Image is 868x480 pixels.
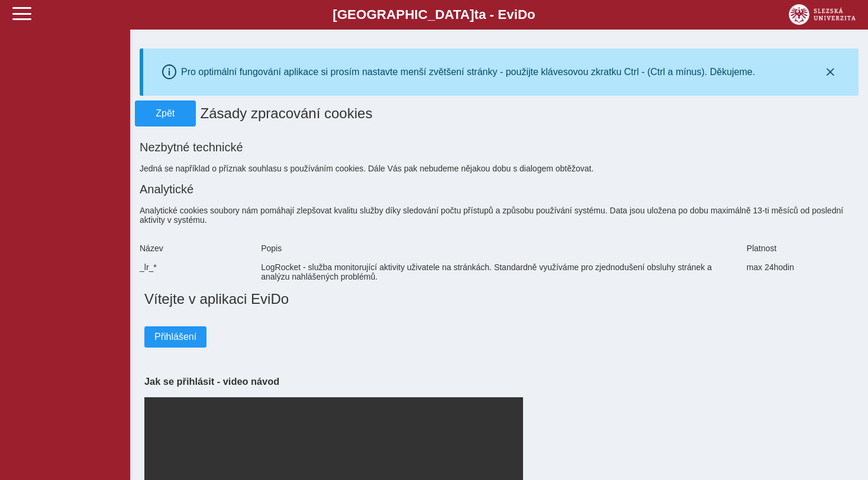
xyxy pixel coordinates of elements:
div: Jedná se například o příznak souhlasu s používáním cookies. Dále Vás pak nebudeme nějakou dobu s ... [135,159,863,178]
span: t [474,7,478,22]
div: LogRocket - služba monitorující aktivity uživatele na stránkách. Standardně využíváme pro zjednod... [256,258,742,286]
h1: Vítejte v aplikaci EviDo [144,291,854,307]
h2: Nezbytné technické [140,141,859,154]
div: max 24hodin [742,258,863,286]
div: Název [135,239,256,258]
span: D [518,7,527,22]
span: o [527,7,535,22]
div: Popis [256,239,742,258]
h3: Jak se přihlásit - video návod [144,376,854,387]
span: Přihlášení [154,332,196,342]
h2: Analytické [140,183,859,196]
img: logo_web_su.png [789,4,856,25]
button: Zpět [135,100,196,127]
h1: Zásady zpracování cookies [196,100,803,127]
b: [GEOGRAPHIC_DATA] a - Evi [36,7,832,22]
div: Analytické cookies soubory nám pomáhají zlepšovat kvalitu služby díky sledování počtu přístupů a ... [135,201,863,229]
div: Platnost [742,239,863,258]
div: Pro optimální fungování aplikace si prosím nastavte menší zvětšení stránky - použijte klávesovou ... [181,67,755,77]
div: _lr_* [135,258,256,286]
span: Zpět [140,108,191,119]
button: Přihlášení [144,326,206,348]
